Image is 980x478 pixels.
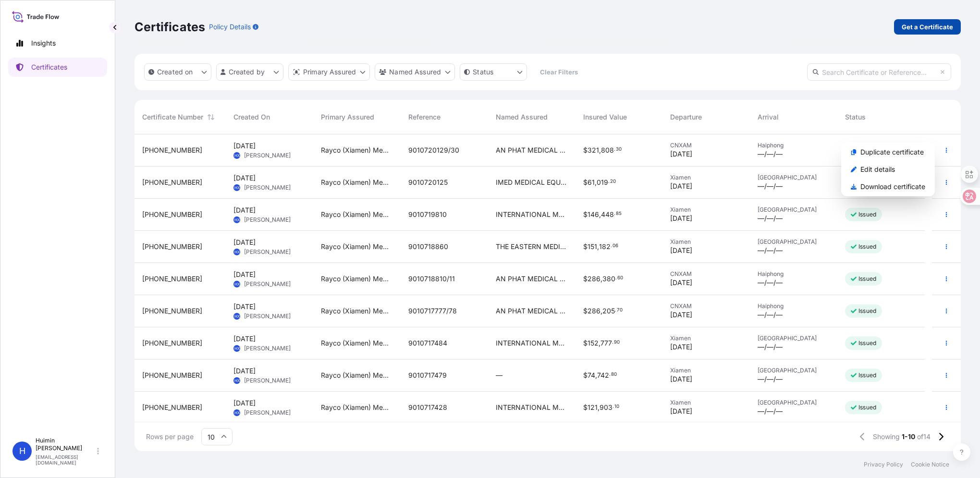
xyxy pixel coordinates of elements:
p: Edit details [860,165,895,174]
p: Download certificate [860,182,925,191]
p: Certificates [135,19,205,35]
p: Duplicate certificate [860,147,924,157]
p: Policy Details [209,22,251,32]
a: Edit details [843,162,933,177]
a: Download certificate [843,179,933,194]
a: Duplicate certificate [843,144,933,160]
p: Get a Certificate [902,22,953,32]
div: Actions [841,143,935,196]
